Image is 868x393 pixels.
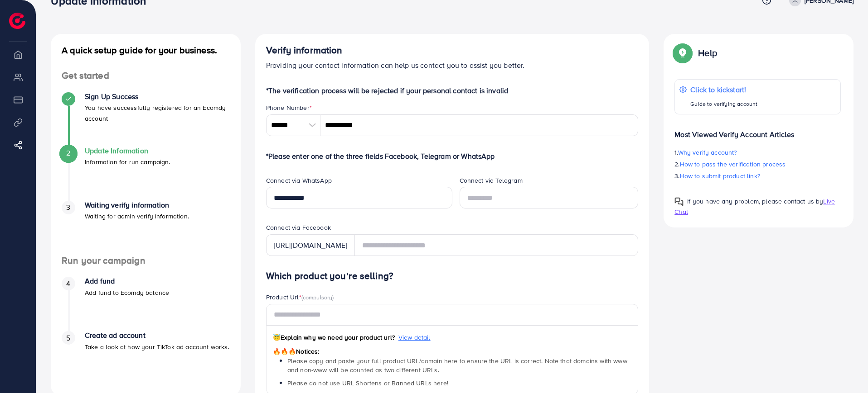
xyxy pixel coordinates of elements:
[85,156,170,167] p: Information for run campaign.
[51,331,241,385] li: Create ad account
[829,352,861,386] iframe: Chat
[460,176,523,185] label: Connect via Telegram
[85,277,169,285] h4: Add fund
[85,287,169,298] p: Add fund to Ecomdy balance
[690,84,757,95] p: Click to kickstart!
[287,356,627,374] span: Please copy and paste your full product URL/domain here to ensure the URL is correct. Note that d...
[287,379,448,388] span: Please do not use URL Shortens or Banned URLs here!
[85,102,230,124] p: You have successfully registered for an Ecomdy account
[51,255,241,266] h4: Run your campaign
[266,151,639,161] p: *Please enter one of the three fields Facebook, Telegram or WhatsApp
[66,202,70,213] span: 3
[51,70,241,81] h4: Get started
[680,160,786,169] span: How to pass the verification process
[85,201,189,209] h4: Waiting verify information
[674,159,841,170] p: 2.
[51,92,241,147] li: Sign Up Success
[266,103,312,112] label: Phone Number
[301,293,334,301] span: (compulsory)
[266,85,639,96] p: *The verification process will be rejected if your personal contact is invalid
[85,331,229,340] h4: Create ad account
[266,45,639,56] h4: Verify information
[678,148,737,157] span: Why verify account?
[266,270,639,282] h4: Which product you’re selling?
[266,293,334,302] label: Product Url
[266,234,355,256] div: [URL][DOMAIN_NAME]
[674,197,684,206] img: Popup guide
[51,147,241,201] li: Update Information
[85,92,230,101] h4: Sign Up Success
[51,201,241,255] li: Waiting verify information
[66,279,70,289] span: 4
[66,333,70,343] span: 5
[266,176,332,185] label: Connect via WhatsApp
[85,211,189,222] p: Waiting for admin verify information.
[398,333,431,342] span: View detail
[9,13,25,29] img: logo
[674,45,691,61] img: Popup guide
[51,45,241,56] h4: A quick setup guide for your business.
[690,99,757,109] p: Guide to verifying account
[273,347,320,356] span: Notices:
[66,148,70,158] span: 2
[85,147,170,155] h4: Update Information
[85,341,229,352] p: Take a look at how your TikTok ad account works.
[273,333,395,342] span: Explain why we need your product url?
[680,171,760,180] span: How to submit product link?
[266,60,639,71] p: Providing your contact information can help us contact you to assist you better.
[674,147,841,158] p: 1.
[674,170,841,181] p: 3.
[51,277,241,331] li: Add fund
[674,122,841,140] p: Most Viewed Verify Account Articles
[687,197,823,206] span: If you have any problem, please contact us by
[266,223,331,232] label: Connect via Facebook
[698,47,717,58] p: Help
[273,347,296,356] span: 🔥🔥🔥
[273,333,281,342] span: 😇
